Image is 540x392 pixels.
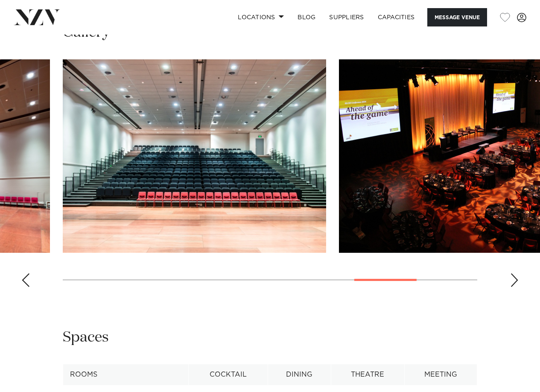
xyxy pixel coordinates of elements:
[231,8,291,26] a: Locations
[291,8,322,26] a: BLOG
[63,328,109,347] h2: Spaces
[63,59,326,253] swiper-slide: 8 / 10
[268,364,331,385] th: Dining
[14,9,60,25] img: nzv-logo.png
[371,8,422,26] a: Capacities
[63,364,189,385] th: Rooms
[427,8,487,26] button: Message Venue
[189,364,268,385] th: Cocktail
[322,8,371,26] a: SUPPLIERS
[331,364,404,385] th: Theatre
[404,364,477,385] th: Meeting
